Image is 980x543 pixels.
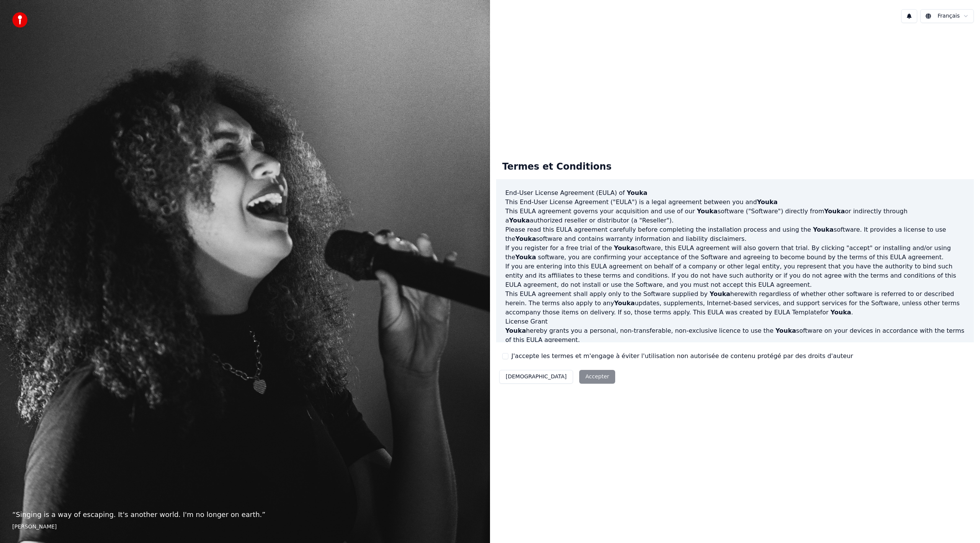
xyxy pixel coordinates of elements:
[614,299,635,307] span: Youka
[830,309,851,316] span: Youka
[505,225,965,244] p: Please read this EULA agreement carefully before completing the installation process and using th...
[515,254,536,261] span: Youka
[515,235,536,242] span: Youka
[757,198,777,206] span: Youka
[505,326,965,345] p: hereby grants you a personal, non-transferable, non-exclusive licence to use the software on your...
[505,262,965,289] p: If you are entering into this EULA agreement on behalf of a company or other legal entity, you re...
[505,244,965,262] p: If you register for a free trial of the software, this EULA agreement will also govern that trial...
[12,523,478,531] footer: [PERSON_NAME]
[496,155,617,179] div: Termes et Conditions
[627,189,647,196] span: Youka
[774,309,820,316] a: EULA Template
[614,244,635,252] span: Youka
[505,188,965,198] h3: End-User License Agreement (EULA) of
[12,509,478,520] p: “ Singing is a way of escaping. It's another world. I'm no longer on earth. ”
[776,327,796,334] span: Youka
[509,217,530,224] span: Youka
[12,12,28,28] img: youka
[505,198,965,207] p: This End-User License Agreement ("EULA") is a legal agreement between you and
[505,317,965,326] h3: License Grant
[499,370,573,384] button: [DEMOGRAPHIC_DATA]
[505,327,526,334] span: Youka
[511,352,853,361] label: J'accepte les termes et m'engage à éviter l'utilisation non autorisée de contenu protégé par des ...
[505,207,965,225] p: This EULA agreement governs your acquisition and use of our software ("Software") directly from o...
[710,290,730,298] span: Youka
[824,208,845,215] span: Youka
[697,208,717,215] span: Youka
[505,289,965,317] p: This EULA agreement shall apply only to the Software supplied by herewith regardless of whether o...
[813,226,834,233] span: Youka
